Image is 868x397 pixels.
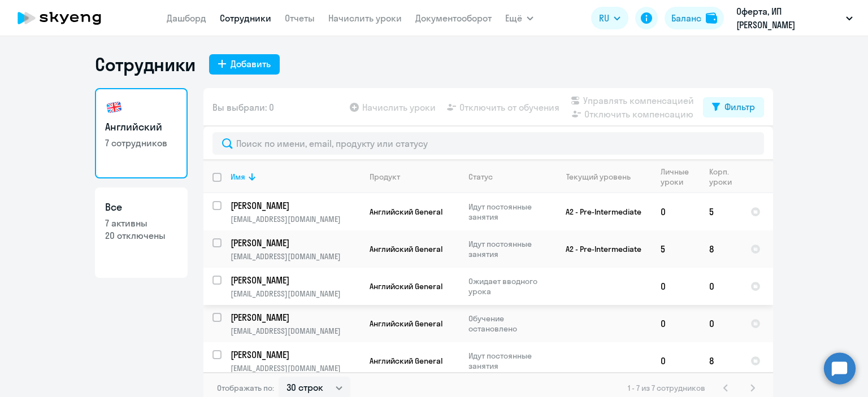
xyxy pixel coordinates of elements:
[566,172,631,182] div: Текущий уровень
[105,200,177,215] h3: Все
[231,348,360,361] a: [PERSON_NAME]
[328,12,402,24] a: Начислить уроки
[731,5,858,32] button: Оферта, ИП [PERSON_NAME]
[167,12,206,24] a: Дашборд
[661,167,700,187] div: Личные уроки
[231,274,358,286] p: [PERSON_NAME]
[652,305,700,342] td: 0
[231,251,360,261] p: [EMAIL_ADDRESS][DOMAIN_NAME]
[370,281,442,291] span: Английский General
[555,172,651,182] div: Текущий уровень
[468,313,546,334] p: Обучение остановлено
[231,289,360,299] p: [EMAIL_ADDRESS][DOMAIN_NAME]
[591,7,628,29] button: RU
[706,12,717,24] img: balance
[468,172,493,182] div: Статус
[703,97,764,117] button: Фильтр
[231,199,360,212] a: [PERSON_NAME]
[505,7,533,29] button: Ещё
[468,351,546,371] p: Идут постоянные занятия
[468,202,546,222] p: Идут постоянные занятия
[105,137,177,149] p: 7 сотрудников
[370,319,442,329] span: Английский General
[231,311,358,324] p: [PERSON_NAME]
[231,237,358,249] p: [PERSON_NAME]
[468,276,546,296] p: Ожидает вводного урока
[231,274,360,286] a: [PERSON_NAME]
[700,305,741,342] td: 0
[661,167,692,187] div: Личные уроки
[724,100,755,114] div: Фильтр
[95,53,196,76] h1: Сотрудники
[105,229,177,242] p: 20 отключены
[671,11,701,25] div: Баланс
[209,54,280,75] button: Добавить
[652,342,700,379] td: 0
[370,207,442,217] span: Английский General
[231,326,360,336] p: [EMAIL_ADDRESS][DOMAIN_NAME]
[231,214,360,224] p: [EMAIL_ADDRESS][DOMAIN_NAME]
[505,11,522,25] span: Ещё
[370,244,442,254] span: Английский General
[700,193,741,230] td: 5
[95,88,188,178] a: Английский7 сотрудников
[700,268,741,305] td: 0
[231,363,360,373] p: [EMAIL_ADDRESS][DOMAIN_NAME]
[212,132,764,155] input: Поиск по имени, email, продукту или статусу
[217,383,274,393] span: Отображать по:
[231,311,360,324] a: [PERSON_NAME]
[231,172,360,182] div: Имя
[220,12,271,24] a: Сотрудники
[231,172,245,182] div: Имя
[709,167,734,187] div: Корп. уроки
[652,268,700,305] td: 0
[415,12,492,24] a: Документооборот
[285,12,315,24] a: Отчеты
[231,199,358,212] p: [PERSON_NAME]
[700,230,741,268] td: 8
[546,193,652,230] td: A2 - Pre-Intermediate
[652,193,700,230] td: 0
[105,217,177,229] p: 7 активны
[468,239,546,259] p: Идут постоянные занятия
[468,172,546,182] div: Статус
[231,57,271,71] div: Добавить
[709,167,741,187] div: Корп. уроки
[105,98,123,116] img: english
[736,5,841,32] p: Оферта, ИП [PERSON_NAME]
[370,172,400,182] div: Продукт
[231,348,358,361] p: [PERSON_NAME]
[212,101,274,114] span: Вы выбрали: 0
[546,230,652,268] td: A2 - Pre-Intermediate
[652,230,700,268] td: 5
[95,187,188,278] a: Все7 активны20 отключены
[370,172,459,182] div: Продукт
[628,383,705,393] span: 1 - 7 из 7 сотрудников
[599,11,609,25] span: RU
[370,356,442,366] span: Английский General
[665,7,724,29] button: Балансbalance
[231,237,360,249] a: [PERSON_NAME]
[105,120,177,134] h3: Английский
[700,342,741,379] td: 8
